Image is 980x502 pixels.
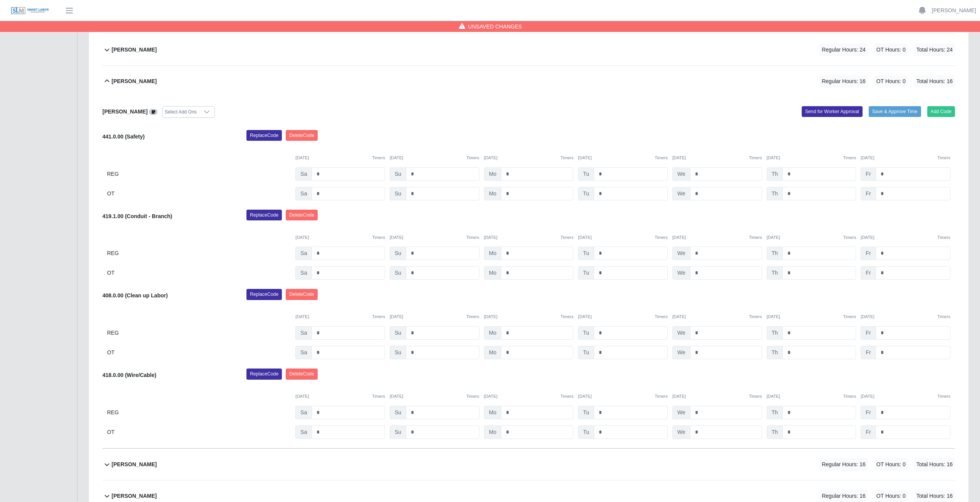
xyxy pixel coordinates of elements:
button: Timers [466,155,479,161]
div: REG [107,326,291,340]
button: Timers [655,234,668,241]
span: Th [767,326,783,340]
button: [PERSON_NAME] Regular Hours: 16 OT Hours: 0 Total Hours: 16 [102,66,955,97]
span: Total Hours: 16 [914,75,955,88]
span: We [672,247,690,260]
img: SLM Logo [11,7,49,15]
button: Timers [372,314,385,320]
span: We [672,187,690,200]
div: OT [107,187,291,200]
div: [DATE] [861,393,950,400]
span: Sa [295,266,312,280]
div: [DATE] [484,393,574,400]
button: ReplaceCode [246,369,282,379]
button: Timers [466,314,479,320]
span: We [672,167,690,181]
span: Tu [578,266,594,280]
span: We [672,346,690,359]
button: Timers [466,234,479,241]
span: Fr [861,247,876,260]
span: Regular Hours: 24 [819,43,868,56]
div: [DATE] [767,155,856,161]
div: [DATE] [672,234,762,241]
button: Timers [749,314,762,320]
span: Su [390,425,406,439]
div: OT [107,266,291,280]
b: [PERSON_NAME] [102,108,147,115]
span: Mo [484,167,501,181]
div: [DATE] [390,234,479,241]
button: ReplaceCode [246,210,282,220]
div: [DATE] [767,234,856,241]
button: DeleteCode [286,210,318,220]
span: Fr [861,425,876,439]
button: Timers [937,314,950,320]
div: [DATE] [390,393,479,400]
span: Tu [578,247,594,260]
span: Sa [295,326,312,340]
span: Tu [578,167,594,181]
button: Timers [843,155,856,161]
span: Th [767,247,783,260]
b: 408.0.00 (Clean up Labor) [102,292,168,299]
b: 419.1.00 (Conduit - Branch) [102,213,172,219]
button: DeleteCode [286,130,318,141]
button: Timers [749,393,762,400]
span: Mo [484,326,501,340]
span: Su [390,187,406,200]
span: We [672,425,690,439]
span: Total Hours: 16 [914,458,955,471]
span: Tu [578,406,594,419]
button: Save & Approve Time [869,106,921,117]
button: Timers [466,393,479,400]
button: Timers [372,234,385,241]
span: Sa [295,406,312,419]
div: [DATE] [578,234,668,241]
span: We [672,266,690,280]
span: Th [767,425,783,439]
button: Timers [655,314,668,320]
span: Tu [578,346,594,359]
div: REG [107,247,291,260]
button: Timers [937,155,950,161]
button: Timers [749,234,762,241]
span: Mo [484,247,501,260]
button: DeleteCode [286,289,318,300]
span: Su [390,406,406,419]
span: Regular Hours: 16 [819,458,868,471]
span: Fr [861,167,876,181]
b: [PERSON_NAME] [112,46,157,54]
span: Fr [861,406,876,419]
span: Su [390,326,406,340]
div: [DATE] [390,314,479,320]
div: [DATE] [672,314,762,320]
button: Timers [843,314,856,320]
span: Tu [578,425,594,439]
button: Timers [372,393,385,400]
b: 441.0.00 (Safety) [102,133,145,140]
span: Th [767,346,783,359]
span: Regular Hours: 16 [819,75,868,88]
span: Sa [295,247,312,260]
button: ReplaceCode [246,130,282,141]
button: DeleteCode [286,369,318,379]
span: Mo [484,346,501,359]
span: Mo [484,187,501,200]
span: OT Hours: 0 [874,75,908,88]
span: Su [390,346,406,359]
button: Timers [749,155,762,161]
div: OT [107,346,291,359]
span: Su [390,247,406,260]
b: [PERSON_NAME] [112,460,157,469]
div: [DATE] [295,314,385,320]
button: [PERSON_NAME] Regular Hours: 16 OT Hours: 0 Total Hours: 16 [102,449,955,480]
div: [DATE] [390,155,479,161]
span: Tu [578,326,594,340]
span: Mo [484,406,501,419]
div: REG [107,167,291,181]
div: REG [107,406,291,419]
span: Th [767,406,783,419]
button: Timers [937,393,950,400]
span: Su [390,167,406,181]
span: We [672,326,690,340]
